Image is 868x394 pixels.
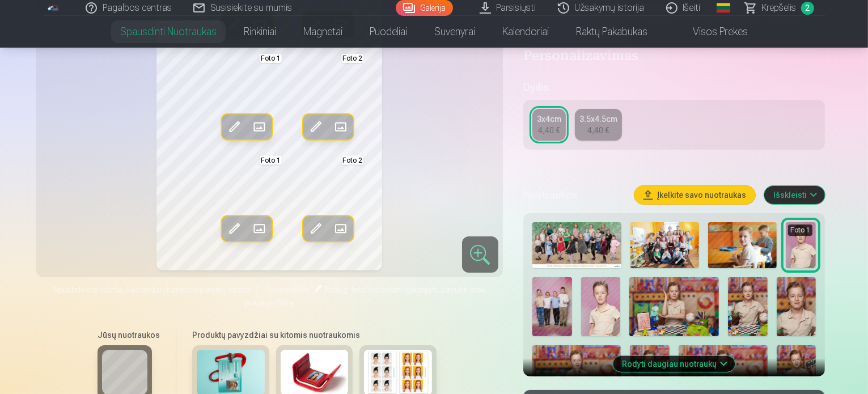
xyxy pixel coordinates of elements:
div: Foto 1 [788,224,812,236]
a: Raktų pakabukas [562,16,661,48]
span: Redag. foto [325,285,366,294]
div: 4,40 € [538,125,560,136]
a: Puodeliai [356,16,421,48]
a: Magnetai [290,16,356,48]
button: Išskleisti [764,186,825,204]
h6: Jūsų nuotraukos [98,329,160,341]
span: " [366,285,369,294]
div: 3.5x4.5cm [579,113,617,125]
a: Rinkiniai [230,16,290,48]
a: 3x4cm4,40 € [532,109,566,141]
a: Kalendoriai [489,16,562,48]
span: Spustelėkite vaizdą, kad atidarytumėte išplėstinį vaizdą [53,284,251,295]
div: 3x4cm [537,113,561,125]
a: Visos prekės [661,16,761,48]
button: Rodyti daugiau nuotraukų [613,356,735,372]
a: 3.5x4.5cm4,40 € [575,109,622,141]
a: Spausdinti nuotraukas [107,16,230,48]
span: 2 [801,2,814,15]
span: Krepšelis [762,1,797,15]
a: Suvenyrai [421,16,489,48]
h5: Nuotraukos [523,187,626,203]
h5: Dydis [523,79,825,95]
button: Įkelkite savo nuotraukas [634,186,755,204]
span: " [310,285,314,294]
img: /fa5 [48,5,60,11]
div: 4,40 € [587,125,609,136]
span: Spustelėkite [265,285,310,294]
h4: Personalizavimas [523,48,825,66]
h6: Produktų pavyzdžiai su kitomis nuotraukomis [188,329,441,341]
